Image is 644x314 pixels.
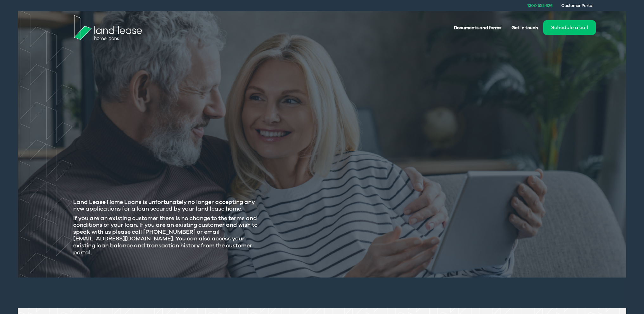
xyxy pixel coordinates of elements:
img: Land Lease Home Loans [74,15,142,40]
button: Schedule a call [543,20,596,35]
h3: If you are an existing customer there is no change to the terms and conditions of your loan. If y... [73,215,267,256]
a: 1300 555 626 [527,3,553,8]
a: Customer Portal [561,3,593,8]
a: Get in touch [506,22,543,34]
h3: Land Lease Home Loans is unfortunately no longer accepting any new applications for a loan secure... [73,199,267,213]
a: Documents and forms [449,22,506,34]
